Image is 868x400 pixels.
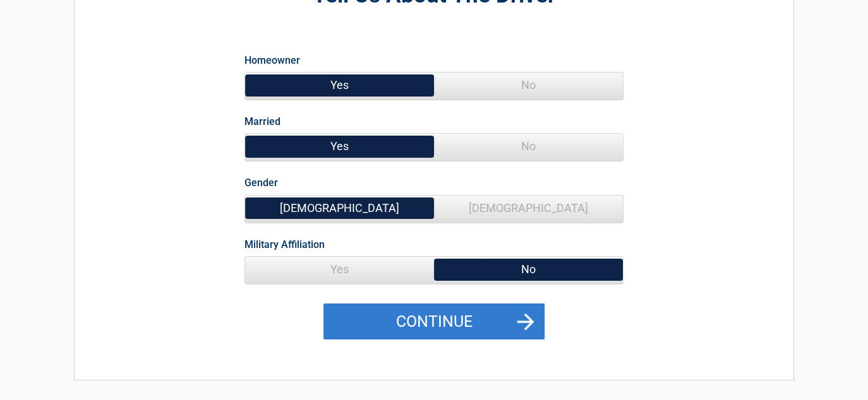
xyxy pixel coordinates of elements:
[323,303,545,340] button: Continue
[244,113,280,130] label: Married
[244,236,325,253] label: Military Affiliation
[245,73,434,98] span: Yes
[244,52,300,69] label: Homeowner
[245,257,434,282] span: Yes
[434,73,623,98] span: No
[434,196,623,221] span: [DEMOGRAPHIC_DATA]
[245,134,434,159] span: Yes
[434,134,623,159] span: No
[245,196,434,221] span: [DEMOGRAPHIC_DATA]
[244,174,278,191] label: Gender
[434,257,623,282] span: No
